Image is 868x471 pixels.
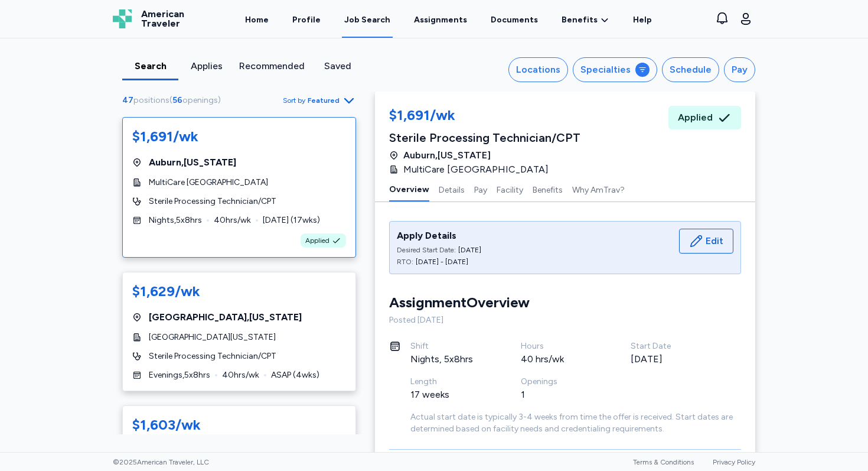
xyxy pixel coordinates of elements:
div: Length [410,376,492,388]
div: Locations [516,63,560,77]
span: 47 [122,95,133,105]
span: Evenings , 5 x 8 hrs [149,369,210,381]
img: Logo [113,9,132,28]
div: Job Search [344,14,390,26]
span: 40 hrs/wk [214,215,251,226]
div: ( ) [122,95,226,106]
span: © 2025 American Traveler, LLC [113,457,209,467]
button: Sort byFeatured [283,93,356,108]
span: 40 hrs/wk [222,369,259,381]
div: Shift [410,340,492,352]
div: Schedule [670,63,712,77]
span: Benefits [562,14,598,26]
button: Locations [508,57,568,82]
button: Benefits [533,177,563,202]
span: [DATE] ( 17 wks) [263,215,320,226]
span: American Traveler [141,9,184,28]
span: Nights , 5 x 8 hrs [149,215,202,226]
span: Edit [706,234,723,248]
span: Featured [308,96,340,105]
span: 56 [172,95,182,105]
a: Privacy Policy [713,458,755,466]
div: Posted [DATE] [389,314,741,326]
div: RTO: [397,257,413,267]
a: Terms & Conditions [633,458,694,466]
div: Hours [521,340,603,352]
div: Start Date [631,340,713,352]
a: Job Search [342,1,393,38]
span: [GEOGRAPHIC_DATA][US_STATE] [149,332,276,343]
span: Auburn , [US_STATE] [149,155,236,170]
button: Specialties [573,57,657,82]
span: MultiCare [GEOGRAPHIC_DATA] [149,177,268,189]
span: Auburn , [US_STATE] [403,148,491,163]
div: Desired Start Date: [397,245,456,255]
span: Sterile Processing Technician/CPT [149,350,276,362]
div: $1,629/wk [132,282,200,301]
span: Applied [305,236,329,245]
a: Benefits [562,14,609,26]
button: Schedule [662,57,719,82]
button: Why AmTrav? [572,177,625,202]
div: 17 weeks [410,388,492,402]
span: Sterile Processing Technician/CPT [149,196,276,207]
div: $1,691/wk [389,106,580,127]
button: Overview [389,177,429,202]
div: [DATE] [458,245,481,255]
button: Details [439,177,465,202]
span: positions [133,95,169,105]
div: $1,603/wk [132,415,201,434]
span: Applied [678,111,713,125]
div: [DATE] [631,352,713,366]
div: Applies [183,59,230,73]
div: Search [127,59,174,73]
div: Sterile Processing Technician/CPT [389,129,580,146]
div: Recommended [239,59,305,73]
div: Saved [314,59,361,73]
div: $1,691/wk [132,127,198,146]
span: openings [182,95,218,105]
button: Edit [679,229,733,254]
button: Facility [497,177,523,202]
div: Actual start date is typically 3-4 weeks from time the offer is received. Start dates are determi... [410,411,741,435]
div: Openings [521,376,603,388]
span: [GEOGRAPHIC_DATA] , [US_STATE] [149,310,302,324]
span: ASAP ( 4 wks) [271,369,319,381]
div: Nights, 5x8hrs [410,352,492,366]
div: 40 hrs/wk [521,352,603,366]
button: Pay [474,177,487,202]
div: Apply Details [397,229,481,243]
div: Assignment Overview [389,293,530,312]
button: Pay [724,57,755,82]
span: Sort by [283,96,305,105]
span: MultiCare [GEOGRAPHIC_DATA] [403,163,549,177]
div: Pay [732,63,748,77]
div: [DATE] - [DATE] [416,257,468,267]
div: 1 [521,388,603,402]
div: Specialties [580,63,631,77]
